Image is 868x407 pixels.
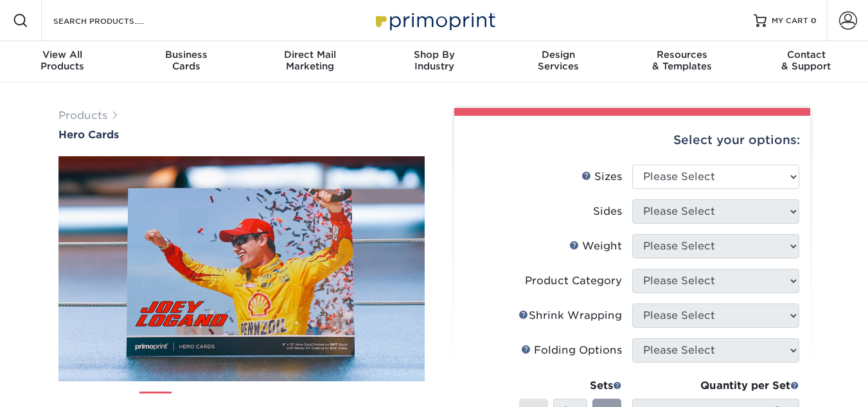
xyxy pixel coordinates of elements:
a: Shop ByIndustry [372,41,496,82]
div: Quantity per Set [632,378,799,393]
a: Direct MailMarketing [248,41,372,82]
span: MY CART [772,15,808,26]
div: Industry [372,49,496,72]
span: Shop By [372,49,496,60]
div: Sides [593,204,622,219]
div: & Templates [620,49,744,72]
a: BusinessCards [124,41,248,82]
a: DesignServices [496,41,620,82]
div: Marketing [248,49,372,72]
span: Design [496,49,620,60]
div: Cards [124,49,248,72]
div: Product Category [525,273,622,289]
a: Contact& Support [744,41,868,82]
div: Shrink Wrapping [518,308,622,323]
img: Hero Cards 01 [58,154,425,384]
span: Contact [744,49,868,60]
div: Folding Options [521,343,622,358]
div: Weight [569,239,622,254]
div: Services [496,49,620,72]
div: Sizes [581,169,622,185]
div: Sets [519,378,622,393]
a: Products [58,109,107,122]
a: Resources& Templates [620,41,744,82]
a: Hero Cards [58,129,425,141]
span: 0 [811,16,817,25]
span: Business [124,49,248,60]
span: Resources [620,49,744,60]
input: SEARCH PRODUCTS..... [52,13,177,28]
img: Primoprint [370,6,499,34]
div: Select your options: [465,116,800,165]
span: Direct Mail [248,49,372,60]
div: & Support [744,49,868,72]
